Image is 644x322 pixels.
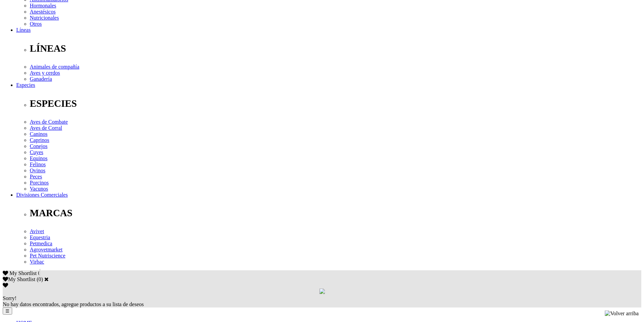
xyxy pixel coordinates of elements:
[30,137,49,143] a: Caprinos
[30,149,43,155] a: Cuyes
[30,234,50,240] a: Equestria
[605,311,639,317] img: Volver arriba
[30,3,56,8] a: Hormonales
[30,143,47,149] a: Conejos
[30,162,46,167] a: Felinos
[30,155,47,161] a: Equinos
[30,70,60,76] a: Aves y cerdos
[30,9,55,15] a: Anestésicos
[3,295,641,307] div: No hay datos encontrados, agregue productos a su lista de deseos
[30,180,49,185] a: Porcinos
[30,228,44,234] a: Avivet
[3,249,117,319] iframe: Brevo live chat
[30,241,52,246] a: Petmedica
[30,64,79,70] a: Animales de compañía
[16,27,31,33] a: Líneas
[30,21,42,27] a: Otros
[30,174,42,179] a: Peces
[3,307,12,315] button: ☰
[3,295,17,301] span: Sorry!
[30,119,68,125] a: Aves de Combate
[30,43,641,54] p: LÍNEAS
[30,15,59,21] a: Nutricionales
[30,207,641,219] p: MARCAS
[30,186,48,192] a: Vacunos
[3,276,35,282] label: My Shortlist
[319,289,325,294] img: loading.gif
[30,131,47,137] a: Caninos
[30,125,62,131] a: Aves de Corral
[30,168,45,173] a: Ovinos
[30,76,52,82] a: Ganadería
[30,98,641,109] p: ESPECIES
[30,247,63,252] a: Agrovetmarket
[16,82,35,88] a: Especies
[16,192,68,198] a: Divisiones Comerciales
